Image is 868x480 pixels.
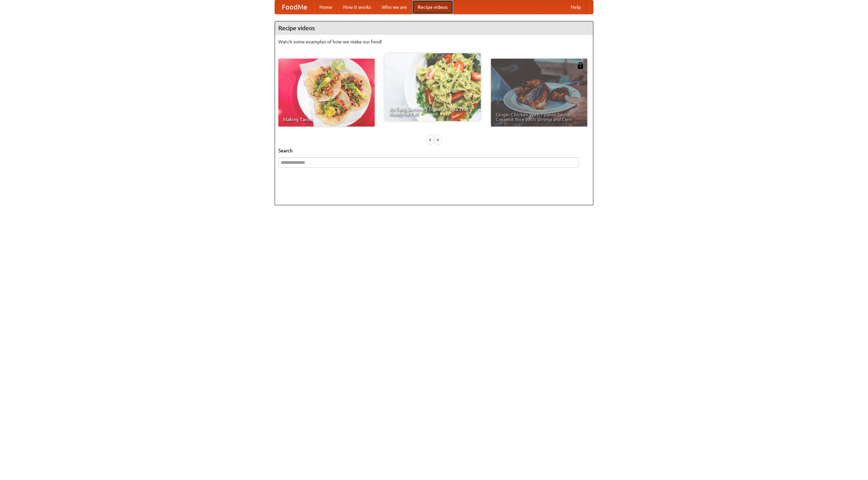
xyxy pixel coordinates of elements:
a: Home [314,0,338,14]
h5: Search [278,147,590,154]
a: An Easy, Summery Tomato Pasta That's Ready for Fall [384,53,481,121]
a: How it works [338,0,376,14]
img: 483408.png [577,62,584,69]
span: Making Tacos [283,117,370,122]
div: » [435,135,441,144]
a: Who we are [376,0,412,14]
a: FoodMe [275,0,314,14]
a: Help [565,0,586,14]
a: Making Tacos [278,59,375,127]
div: « [427,135,433,144]
h4: Recipe videos [275,21,593,35]
p: Watch some examples of how we make our food! [278,38,590,45]
span: An Easy, Summery Tomato Pasta That's Ready for Fall [389,107,476,116]
a: Recipe videos [412,0,453,14]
